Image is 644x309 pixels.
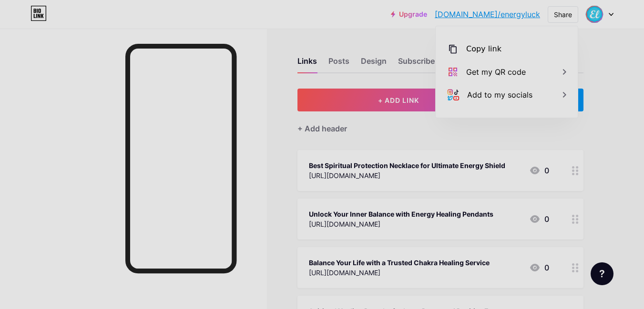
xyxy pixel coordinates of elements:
div: Balance Your Life with a Trusted Chakra Healing Service [309,258,490,268]
div: [URL][DOMAIN_NAME] [309,170,505,180]
div: 0 [529,262,549,273]
div: [URL][DOMAIN_NAME] [309,219,493,229]
div: Subscribers [398,55,455,72]
div: Posts [328,55,349,72]
a: Upgrade [391,10,427,18]
div: Share [554,10,572,20]
div: Get my QR code [466,66,526,78]
a: [DOMAIN_NAME]/energyluck [435,9,540,20]
span: + ADD LINK [378,96,419,104]
div: Unlock Your Inner Balance with Energy Healing Pendants [309,209,493,219]
div: Add to my socials [467,89,532,100]
div: 0 [529,213,549,225]
div: Copy link [466,43,501,55]
div: [URL][DOMAIN_NAME] [309,268,490,278]
div: + Add header [297,123,347,134]
div: Links [297,55,317,72]
button: + ADD LINK [297,89,500,111]
div: Design [361,55,387,72]
div: 0 [529,165,549,176]
div: Best Spiritual Protection Necklace for Ultimate Energy Shield [309,160,505,170]
img: energyluck [585,5,603,23]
